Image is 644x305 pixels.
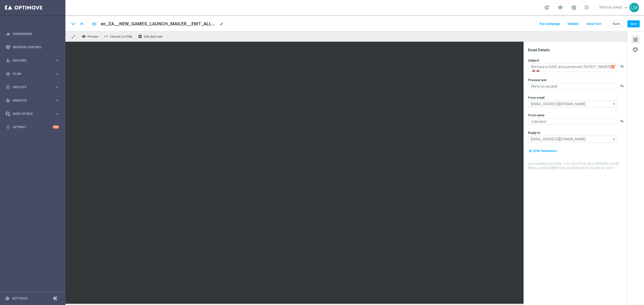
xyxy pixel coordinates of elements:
[6,72,59,76] button: gps_fixed Plan keyboard_arrow_right
[627,20,640,27] button: Save
[138,34,142,38] i: receipt
[529,149,532,153] i: my_location
[13,59,54,62] span: Explore
[137,33,165,40] button: receipt Edit plain text
[13,86,54,89] span: Execute
[6,112,54,116] div: Data Studio
[633,36,638,43] span: tune
[623,5,629,10] span: keyboard_arrow_down
[5,296,10,301] i: settings
[6,72,54,76] div: Plan
[101,21,217,27] span: en_ZA__NEW_GAMES_LAUNCH_MAILER__EMT_ALL_EM_TAC_LT
[13,27,59,40] a: Dashboard
[54,98,59,103] i: keyboard_arrow_right
[6,85,10,89] i: play_circle_outline
[13,99,54,102] span: Analyze
[6,98,59,103] button: track_changes Analyze keyboard_arrow_right
[528,59,539,63] label: Subject
[6,98,54,103] div: Analyze
[631,45,639,54] button: palette
[528,48,627,52] div: Email Details
[6,98,10,103] i: track_changes
[612,136,617,142] i: arrow_drop_down
[104,34,108,38] span: code
[6,85,54,89] div: Execute
[110,35,133,38] span: Convert to HTML
[80,33,101,40] button: remove_red_eye Preview
[611,64,616,69] img: optiGenie.svg
[12,297,27,300] a: Settings
[69,20,77,28] i: keyboard_arrow_down
[6,72,10,76] i: gps_fixed
[54,71,59,76] i: keyboard_arrow_right
[629,3,639,12] div: LM
[586,21,602,27] button: Send Test
[6,32,59,36] button: equalizer Dashboard
[13,40,59,54] a: Mission Control
[620,64,624,68] button: playlist_add
[600,166,615,170] span: | ID: 36751
[620,119,624,123] button: playlist_add
[6,45,59,49] button: Mission Control
[557,5,563,10] span: school
[528,113,545,117] label: From name
[528,148,558,154] button: my_location UTM Parameters
[610,20,623,27] button: Back
[539,21,561,27] button: Run Campaign
[54,58,59,63] i: keyboard_arrow_right
[631,35,639,43] button: tune
[6,27,59,40] div: Dashboard
[6,85,59,89] button: play_circle_outline Execute keyboard_arrow_right
[599,4,629,11] a: [PERSON_NAME]keyboard_arrow_down
[144,35,163,38] span: Edit plain text
[13,72,54,75] span: Plan
[219,22,224,26] span: mode_edit
[6,125,10,129] i: lightbulb
[528,78,546,82] label: Preview text
[528,131,540,135] label: Reply-to
[6,58,54,63] div: Explore
[633,46,638,53] span: palette
[6,125,59,129] button: lightbulb Optibot +10
[6,32,10,36] i: equalizer
[91,20,97,28] button: folder
[78,20,86,28] i: keyboard_arrow_up
[13,120,53,134] a: Optibot
[88,35,98,38] span: Preview
[53,125,59,129] div: +10
[54,85,59,89] i: keyboard_arrow_right
[6,59,59,63] button: person_search Explore keyboard_arrow_right
[92,21,97,27] i: folder
[528,162,627,170] label: Last modified on [DATE] at 10:52 AM UTC-02:00 by [PERSON_NAME][EMAIL_ADDRESS][PERSON_NAME][DOMAIN...
[533,149,557,153] span: UTM Parameters
[13,112,54,115] span: Data Studio
[568,22,579,26] span: Validate
[612,101,617,107] i: arrow_drop_down
[528,136,617,143] input: support@lottoland.co.za
[6,58,10,63] i: person_search
[567,21,580,27] button: Validate
[6,40,59,54] div: Mission Control
[528,100,617,108] input: Select
[620,84,624,88] button: playlist_add
[528,96,544,100] label: From email
[6,120,59,134] div: Optibot
[103,33,135,40] button: code Convert to HTML
[6,112,59,116] button: Data Studio keyboard_arrow_right
[54,111,59,116] i: keyboard_arrow_right
[82,34,86,38] i: remove_red_eye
